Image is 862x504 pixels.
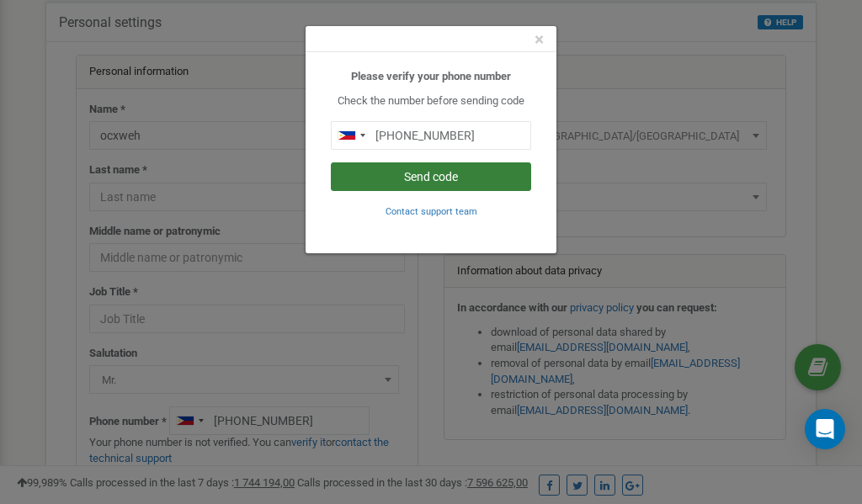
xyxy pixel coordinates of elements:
[535,29,544,50] span: ×
[331,121,531,150] input: 0905 123 4567
[351,70,511,82] b: Please verify your phone number
[331,93,531,109] p: Check the number before sending code
[386,206,477,217] small: Contact support team
[331,162,531,191] button: Send code
[535,31,544,49] button: Close
[332,122,370,149] div: Telephone country code
[805,409,845,449] div: Open Intercom Messenger
[386,204,477,217] a: Contact support team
